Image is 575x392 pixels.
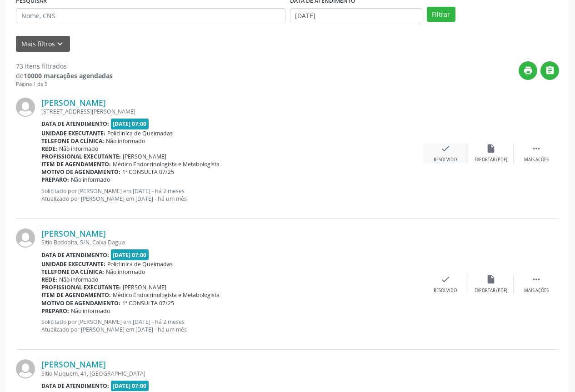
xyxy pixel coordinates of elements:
[122,299,174,307] span: 1ª CONSULTA 07/25
[290,8,422,24] input: Selecione um intervalo
[16,71,113,80] div: de
[475,288,507,294] div: Exportar (PDF)
[24,71,113,80] strong: 10000 marcações agendadas
[524,288,549,294] div: Mais ações
[59,145,98,153] span: Não informado
[106,268,145,276] span: Não informado
[41,291,111,299] b: Item de agendamento:
[111,249,149,260] span: [DATE] 07:00
[475,157,507,163] div: Exportar (PDF)
[16,36,70,52] button: Mais filtroskeyboard_arrow_down
[41,299,120,307] b: Motivo de agendamento:
[41,260,105,268] b: Unidade executante:
[440,144,450,154] i: check
[41,382,109,390] b: Data de atendimento:
[540,61,559,80] button: 
[41,307,69,315] b: Preparo:
[523,65,533,75] i: print
[41,153,121,160] b: Profissional executante:
[122,168,174,176] span: 1ª CONSULTA 07/25
[123,283,166,291] span: [PERSON_NAME]
[524,157,549,163] div: Mais ações
[16,98,35,117] img: img
[41,176,69,184] b: Preparo:
[41,318,423,333] p: Solicitado por [PERSON_NAME] em [DATE] - há 2 meses Atualizado por [PERSON_NAME] em [DATE] - há u...
[486,274,496,284] i: insert_drive_file
[434,288,457,294] div: Resolvido
[111,381,149,391] span: [DATE] 07:00
[107,260,173,268] span: Policlinica de Queimadas
[41,251,109,259] b: Data de atendimento:
[41,359,106,369] a: [PERSON_NAME]
[16,228,35,248] img: img
[41,120,109,128] b: Data de atendimento:
[427,7,455,22] button: Filtrar
[111,119,149,129] span: [DATE] 07:00
[16,359,35,378] img: img
[41,145,57,153] b: Rede:
[41,276,57,283] b: Rede:
[71,176,110,184] span: Não informado
[107,129,173,137] span: Policlinica de Queimadas
[41,268,104,276] b: Telefone da clínica:
[106,137,145,145] span: Não informado
[41,108,423,115] div: [STREET_ADDRESS][PERSON_NAME]
[41,187,423,203] p: Solicitado por [PERSON_NAME] em [DATE] - há 2 meses Atualizado por [PERSON_NAME] em [DATE] - há u...
[41,283,121,291] b: Profissional executante:
[113,291,220,299] span: Médico Endocrinologista e Metabologista
[41,228,106,238] a: [PERSON_NAME]
[16,61,113,71] div: 73 itens filtrados
[531,144,541,154] i: 
[434,157,457,163] div: Resolvido
[41,129,105,137] b: Unidade executante:
[41,168,120,176] b: Motivo de agendamento:
[16,80,113,88] div: Página 1 de 5
[59,276,98,283] span: Não informado
[486,144,496,154] i: insert_drive_file
[16,8,285,24] input: Nome, CNS
[113,160,220,168] span: Médico Endocrinologista e Metabologista
[41,137,104,145] b: Telefone da clínica:
[41,98,106,108] a: [PERSON_NAME]
[41,160,111,168] b: Item de agendamento:
[440,274,450,284] i: check
[55,39,65,49] i: keyboard_arrow_down
[41,370,423,377] div: Sitio Muquem, 41, [GEOGRAPHIC_DATA]
[123,153,166,160] span: [PERSON_NAME]
[41,238,423,246] div: Sitio Bodopita, S/N, Caixa Dagua
[71,307,110,315] span: Não informado
[531,274,541,284] i: 
[545,65,555,75] i: 
[519,61,537,80] button: print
